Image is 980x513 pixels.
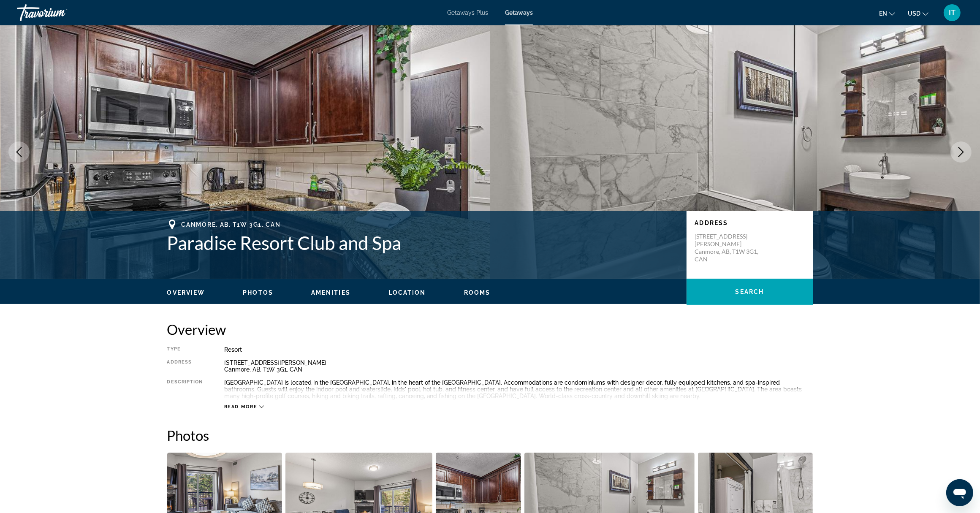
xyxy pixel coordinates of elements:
a: Getaways [505,9,533,16]
div: Resort [224,346,813,353]
button: Change currency [908,7,928,19]
div: Description [167,379,203,399]
p: [STREET_ADDRESS][PERSON_NAME] Canmore, AB, T1W 3G1, CAN [695,233,763,263]
button: Rooms [464,289,491,296]
h2: Photos [167,427,813,444]
button: Next image [950,141,972,163]
span: Search [736,288,764,295]
button: Overview [167,289,205,296]
span: Read more [224,404,258,410]
h1: Paradise Resort Club and Spa [167,232,678,254]
a: Travorium [17,2,101,24]
div: [STREET_ADDRESS][PERSON_NAME] Canmore, AB, T1W 3G1, CAN [224,359,813,373]
button: Photos [243,289,273,296]
span: USD [908,10,920,17]
div: [GEOGRAPHIC_DATA] is located in the [GEOGRAPHIC_DATA], in the heart of the [GEOGRAPHIC_DATA]. Acc... [224,379,813,399]
span: IT [949,8,956,17]
div: Type [167,346,203,353]
iframe: Button to launch messaging window [946,479,973,506]
button: Search [687,279,813,305]
button: Read more [224,404,264,410]
h2: Overview [167,321,813,338]
button: User Menu [941,4,963,22]
div: Address [167,359,203,373]
span: Canmore, AB, T1W 3G1, CAN [182,221,281,228]
button: Location [388,289,426,296]
button: Amenities [311,289,350,296]
button: Previous image [8,141,30,163]
button: Change language [879,7,895,19]
a: Getaways Plus [447,9,488,16]
span: en [879,10,887,17]
p: Address [695,220,805,226]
